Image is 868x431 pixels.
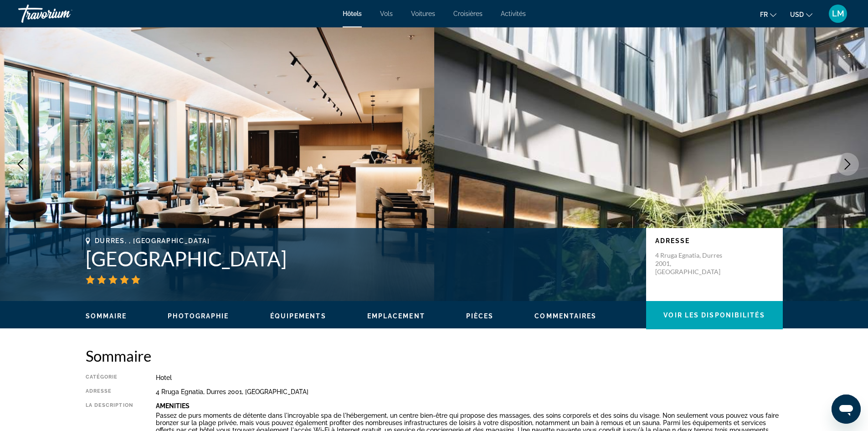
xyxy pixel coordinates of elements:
span: Emplacement [367,312,425,320]
a: Activités [501,10,526,17]
button: User Menu [826,4,850,23]
button: Emplacement [367,312,425,320]
button: Voir les disponibilités [646,301,783,329]
button: Previous image [9,153,32,176]
a: Travorium [18,2,109,26]
div: Adresse [86,388,133,395]
a: Hôtels [343,10,362,17]
button: Change language [760,8,776,21]
button: Photographie [168,312,229,320]
b: Amenities [156,402,190,410]
button: Pièces [466,312,494,320]
p: Adresse [655,237,774,244]
iframe: Bouton de lancement de la fenêtre de messagerie [832,395,861,424]
button: Commentaires [534,312,596,320]
span: Pièces [466,312,494,320]
a: Croisières [453,10,483,17]
button: Next image [836,153,859,176]
span: Commentaires [534,312,596,320]
span: Photographie [168,312,229,320]
button: Change currency [790,8,812,21]
span: LM [832,9,844,18]
div: 4 Rruga Egnatia, Durres 2001, [GEOGRAPHIC_DATA] [156,388,783,395]
h1: [GEOGRAPHIC_DATA] [86,247,637,270]
span: Durres, , [GEOGRAPHIC_DATA] [95,237,210,244]
span: Voir les disponibilités [663,312,765,319]
span: Sommaire [86,312,127,320]
div: Hotel [156,374,783,381]
a: Vols [380,10,393,17]
span: Équipements [270,312,326,320]
p: 4 Rruga Egnatia, Durres 2001, [GEOGRAPHIC_DATA] [655,251,728,276]
div: Catégorie [86,374,133,381]
a: Voitures [411,10,435,17]
h2: Sommaire [86,347,783,365]
button: Sommaire [86,312,127,320]
button: Équipements [270,312,326,320]
span: fr [760,11,768,18]
span: USD [790,11,804,18]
